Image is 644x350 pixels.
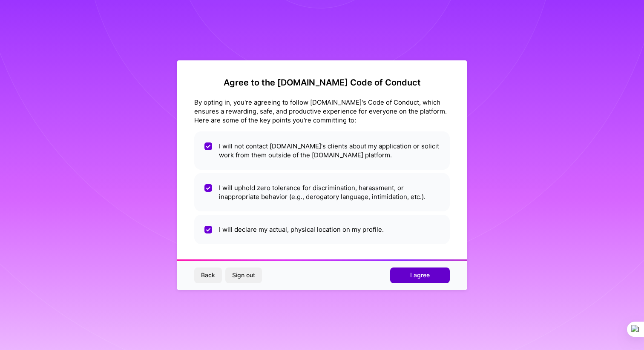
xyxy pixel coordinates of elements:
[225,267,262,283] button: Sign out
[194,77,450,88] h2: Agree to the [DOMAIN_NAME] Code of Conduct
[194,98,450,125] div: By opting in, you're agreeing to follow [DOMAIN_NAME]'s Code of Conduct, which ensures a rewardin...
[201,271,215,279] span: Back
[232,271,255,279] span: Sign out
[390,267,450,283] button: I agree
[194,173,450,211] li: I will uphold zero tolerance for discrimination, harassment, or inappropriate behavior (e.g., der...
[410,271,430,279] span: I agree
[194,267,222,283] button: Back
[194,131,450,170] li: I will not contact [DOMAIN_NAME]'s clients about my application or solicit work from them outside...
[194,215,450,244] li: I will declare my actual, physical location on my profile.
